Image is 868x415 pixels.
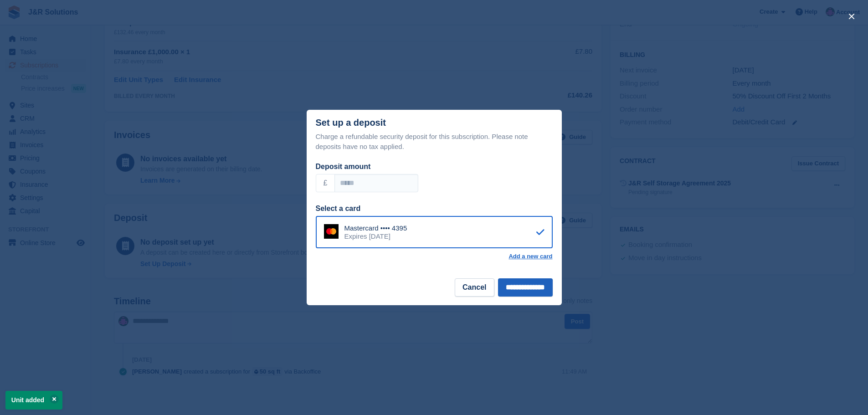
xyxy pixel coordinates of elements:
[316,203,553,214] div: Select a card
[455,278,494,297] button: Cancel
[316,118,386,128] div: Set up a deposit
[316,132,553,152] p: Charge a refundable security deposit for this subscription. Please note deposits have no tax appl...
[324,224,339,239] img: Mastercard Logo
[844,9,859,24] button: close
[344,224,407,232] div: Mastercard •••• 4395
[508,253,552,260] a: Add a new card
[5,391,62,410] p: Unit added
[344,232,407,241] div: Expires [DATE]
[316,163,371,170] label: Deposit amount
